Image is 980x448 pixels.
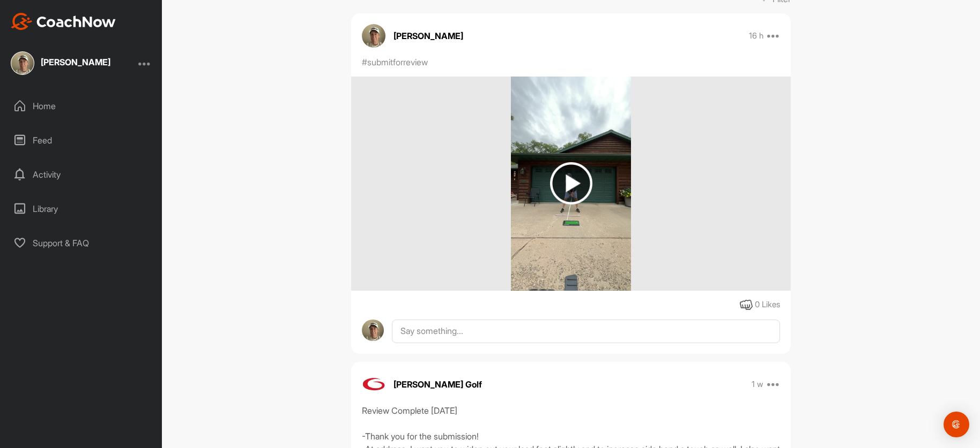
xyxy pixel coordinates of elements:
[6,230,157,256] div: Support & FAQ
[6,161,157,188] div: Activity
[11,51,34,75] img: square_f825abcaf439218cd1e2421b56047351.jpg
[6,195,157,222] div: Library
[362,373,385,396] img: avatar
[6,127,157,154] div: Feed
[394,378,482,391] p: [PERSON_NAME] Golf
[362,24,385,48] img: avatar
[41,58,110,66] div: [PERSON_NAME]
[362,56,428,69] p: #submitforreview
[944,412,969,437] div: Open Intercom Messenger
[755,299,780,311] div: 0 Likes
[11,13,116,30] img: CoachNow
[749,31,763,41] p: 16 h
[6,93,157,119] div: Home
[752,379,763,390] p: 1 w
[394,29,463,42] p: [PERSON_NAME]
[511,77,630,291] img: media
[362,320,384,341] img: avatar
[550,162,592,204] img: play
